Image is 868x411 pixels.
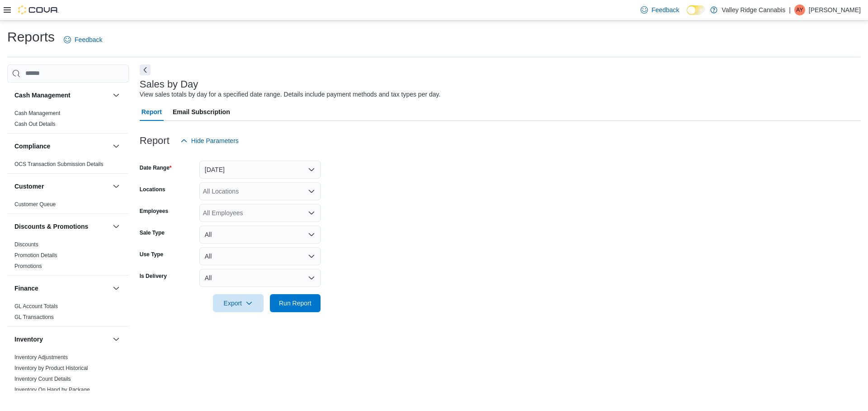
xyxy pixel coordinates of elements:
label: Employees [140,208,168,215]
h3: Inventory [14,335,43,344]
h3: Compliance [14,142,50,151]
span: Email Subscription [173,103,230,121]
button: Inventory [111,334,122,345]
button: Discounts & Promotions [111,221,122,232]
a: Promotions [14,263,42,269]
p: Valley Ridge Cannabis [722,5,786,15]
a: GL Transactions [14,314,54,320]
span: OCS Transaction Submission Details [14,161,104,168]
button: Compliance [14,142,109,151]
h1: Reports [7,28,55,46]
span: Feedback [651,5,679,14]
input: Dark Mode [687,5,706,15]
h3: Sales by Day [140,79,198,90]
a: Inventory Count Details [14,376,71,382]
div: Customer [7,199,129,213]
label: Locations [140,186,165,193]
button: Open list of options [308,209,315,217]
a: Inventory On Hand by Package [14,387,90,393]
span: Run Report [279,299,311,308]
a: Promotion Details [14,252,57,259]
a: Cash Management [14,110,60,116]
button: Finance [111,283,122,294]
button: Run Report [270,294,321,312]
span: Cash Management [14,110,60,117]
label: Is Delivery [140,272,167,280]
h3: Finance [14,284,38,293]
span: Export [218,294,258,312]
span: Inventory Count Details [14,375,71,383]
span: Inventory On Hand by Package [14,386,90,393]
div: Compliance [7,159,129,173]
button: Discounts & Promotions [14,222,109,231]
button: Open list of options [308,188,315,195]
a: Cash Out Details [14,121,56,127]
span: AY [796,5,803,15]
h3: Cash Management [14,91,71,100]
div: Finance [7,301,129,326]
label: Use Type [140,251,163,258]
a: Inventory by Product Historical [14,365,88,371]
a: Feedback [60,31,106,49]
a: GL Account Totals [14,303,58,309]
div: View sales totals by day for a specified date range. Details include payment methods and tax type... [140,90,441,99]
a: Feedback [637,1,683,19]
div: Andrew Yu [794,5,805,15]
button: Finance [14,284,109,293]
button: All [199,247,321,265]
div: Cash Management [7,108,129,133]
label: Date Range [140,164,172,171]
h3: Discounts & Promotions [14,222,88,231]
a: Discounts [14,241,38,248]
span: Dark Mode [687,15,687,15]
span: Report [142,103,162,121]
span: GL Account Totals [14,303,58,310]
button: Cash Management [111,90,122,101]
span: Hide Parameters [191,136,239,145]
button: All [199,226,321,244]
span: Customer Queue [14,201,56,208]
span: Feedback [75,35,102,44]
button: Export [213,294,264,312]
span: Inventory by Product Historical [14,365,88,372]
button: All [199,269,321,287]
button: Inventory [14,335,109,344]
div: Discounts & Promotions [7,239,129,275]
button: Customer [14,182,109,191]
p: [PERSON_NAME] [809,5,861,15]
span: Inventory Adjustments [14,354,68,361]
button: Customer [111,181,122,192]
span: GL Transactions [14,314,54,321]
label: Sale Type [140,229,165,236]
button: [DATE] [199,161,321,179]
h3: Report [140,135,170,146]
p: | [789,5,791,15]
button: Next [140,65,151,75]
a: OCS Transaction Submission Details [14,161,104,167]
span: Cash Out Details [14,120,56,128]
img: Cova [18,5,59,14]
a: Inventory Adjustments [14,354,68,360]
h3: Customer [14,182,44,191]
button: Hide Parameters [177,132,242,150]
button: Compliance [111,141,122,152]
button: Cash Management [14,91,109,100]
a: Customer Queue [14,201,56,208]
